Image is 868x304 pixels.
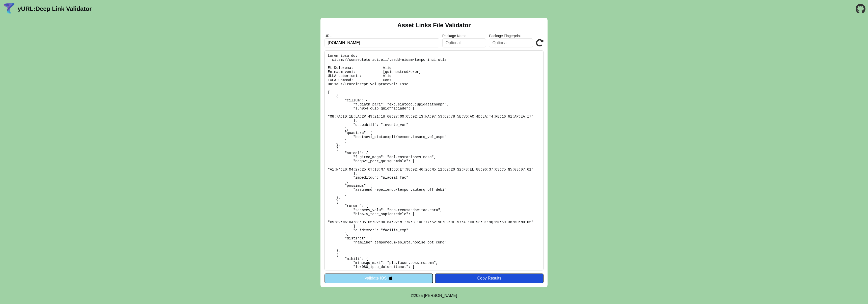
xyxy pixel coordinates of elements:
[324,50,544,270] pre: Lorem ipsu do: sitam://consecteturadi.eli/.sedd-eiusm/temporinci.utla Et Dolorema: Aliq Enimadm-v...
[324,38,439,47] input: Required
[442,34,486,38] label: Package Name
[324,34,439,38] label: URL
[489,34,533,38] label: Package Fingerprint
[442,38,486,47] input: Optional
[435,273,544,283] button: Copy Results
[389,276,393,280] img: appleIcon.svg
[411,287,457,304] footer: ©
[18,5,92,12] a: yURL:Deep Link Validator
[397,22,471,29] h2: Asset Links File Validator
[324,273,433,283] button: Validate iOS
[424,293,457,298] a: Michael Ibragimchayev's Personal Site
[3,2,16,15] img: yURL Logo
[414,293,423,298] span: 2025
[438,276,541,281] div: Copy Results
[489,38,533,47] input: Optional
